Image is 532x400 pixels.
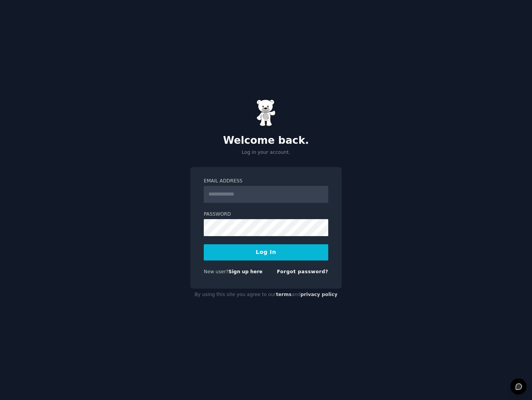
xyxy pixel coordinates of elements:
[190,134,342,147] h2: Welcome back.
[300,292,338,297] a: privacy policy
[204,211,328,218] label: Password
[204,178,328,185] label: Email Address
[256,99,276,126] img: Gummy Bear
[277,269,328,274] a: Forgot password?
[190,149,342,156] p: Log in your account.
[190,289,342,301] div: By using this site you agree to our and
[276,292,292,297] a: terms
[204,269,228,274] span: New user?
[204,244,328,260] button: Log In
[228,269,263,274] a: Sign up here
